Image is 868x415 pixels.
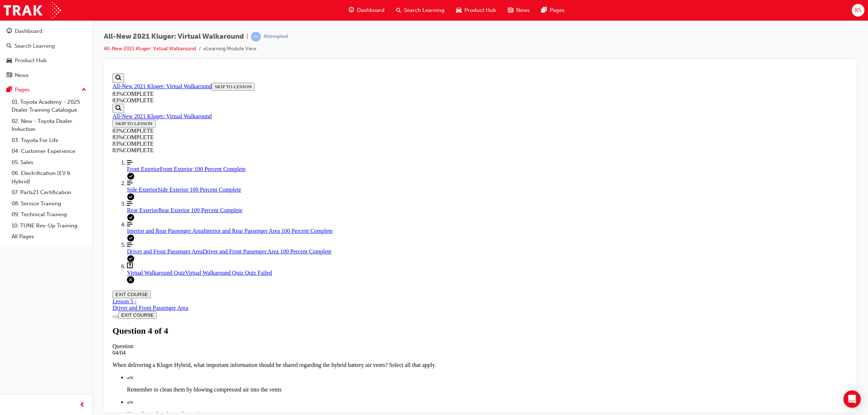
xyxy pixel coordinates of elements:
[3,49,46,57] button: SKIP TO LESSON
[17,171,738,184] a: Driver and Front Passenger Area 100 Percent Complete
[3,25,89,38] a: Dashboard
[17,306,21,309] svg: Check mark
[3,70,738,77] div: 83 % COMPLETE
[3,57,104,64] div: 83 % COMPLETE
[17,199,76,205] span: Virtual Walkaround Quiz
[3,20,738,27] div: 83 % COMPLETE
[17,331,21,333] svg: Check mark
[3,13,102,19] a: All-New 2021 Kluger: Virtual Walkaround
[396,6,401,15] span: search-icon
[3,33,104,70] section: Course Information
[3,83,89,97] button: Pages
[3,23,89,83] button: DashboardSearch LearningProduct HubNews
[17,95,50,102] span: Front Exterior
[7,72,12,79] span: news-icon
[516,6,530,14] span: News
[3,3,738,33] section: Course Information
[357,6,384,14] span: Dashboard
[464,6,496,14] span: Product Hub
[9,187,89,198] a: 07. Parts21 Certification
[9,116,89,135] a: 02. New - Toyota Dealer Induction
[3,228,79,241] div: Lesson 5 -
[3,3,738,214] section: Course Overview
[17,110,738,123] a: Side Exterior 100 Percent Complete
[21,330,24,333] svg: X mark
[343,3,390,18] a: guage-iconDashboard
[3,291,738,298] p: When delivering a Kluger Hybrid, what important information should be shared regarding the hybrid...
[855,6,861,14] span: KS
[9,209,89,220] a: 09. Technical Training
[17,192,738,206] a: Virtual Walkaround Quiz Quiz Failed
[15,27,42,35] div: Dashboard
[17,206,25,213] svg: Quiz failed
[7,28,12,35] span: guage-icon
[14,42,55,50] div: Search Learning
[3,89,738,214] nav: Course Outline
[9,135,89,146] a: 03. Toyota For Life
[17,178,93,184] span: Driver and Front Passenger Area
[502,3,536,18] a: news-iconNews
[49,137,133,143] span: Rear Exterior 100 Percent Complete
[9,198,89,209] a: 08. Service Training
[7,43,12,50] span: search-icon
[3,245,9,247] button: Toggle Course Overview
[264,33,288,40] div: Attempted
[102,12,145,20] button: SKIP TO LESSON
[9,220,89,231] a: 10. TUNE Rev-Up Training
[7,87,12,93] span: pages-icon
[104,46,196,52] a: All-New 2021 Kluger: Virtual Walkaround
[9,157,89,168] a: 05. Sales
[3,39,89,53] a: Search Learning
[4,2,61,18] img: Trak
[17,89,738,102] a: Front Exterior 100 Percent Complete
[93,178,222,184] span: Driver and Front Passenger Area 100 Percent Complete
[104,33,244,41] span: All-New 2021 Kluger: Virtual Walkaround
[9,241,47,248] button: EXIT COURSE
[3,54,89,67] a: Product Hub
[508,6,513,15] span: news-icon
[203,45,256,53] li: eLearning Module View
[48,116,132,122] span: Side Exterior 100 Percent Complete
[536,3,570,18] a: pages-iconPages
[15,86,30,94] div: Pages
[404,6,444,14] span: Search Learning
[3,33,14,43] button: Show Search Bar
[21,306,24,309] svg: X mark
[3,234,79,241] div: Driver and Front Passenger Area
[17,116,48,122] span: Side Exterior
[7,57,12,64] span: car-icon
[247,33,248,41] span: |
[3,220,41,228] button: EXIT COURSE
[3,43,102,49] a: All-New 2021 Kluger: Virtual Walkaround
[3,273,738,279] div: Question
[17,130,738,143] a: Rear Exterior 100 Percent Complete
[94,157,223,163] span: Interior and Rear Passenger Area 100 Percent Complete
[541,6,547,15] span: pages-icon
[390,3,450,18] a: search-iconSearch Learning
[3,279,738,286] div: 04/04
[9,146,89,157] a: 04. Customer Experience
[17,341,738,347] p: Keep them clear from obstructions
[9,168,89,187] a: 06. Electrification (EV & Hybrid)
[456,6,461,15] span: car-icon
[550,6,565,14] span: Pages
[50,95,136,102] span: Front Exterior 100 Percent Complete
[450,3,502,18] a: car-iconProduct Hub
[349,6,354,15] span: guage-icon
[3,3,14,12] button: Show Search Bar
[852,4,864,17] button: KS
[3,77,738,83] div: 83 % COMPLETE
[80,401,85,410] span: prev-icon
[17,151,738,164] a: Interior and Rear Passenger Area 100 Percent Complete
[17,157,94,163] span: Interior and Rear Passenger Area
[15,71,29,80] div: News
[17,137,49,143] span: Rear Exterior
[3,64,104,70] div: 83 % COMPLETE
[3,256,738,265] h1: Question 4 of 4
[3,69,89,82] a: News
[17,316,738,322] p: Remember to clean them by blowing compressed air into the vents
[15,56,47,65] div: Product Hub
[843,390,861,408] div: Open Intercom Messenger
[9,97,89,116] a: 01. Toyota Academy - 2025 Dealer Training Catalogue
